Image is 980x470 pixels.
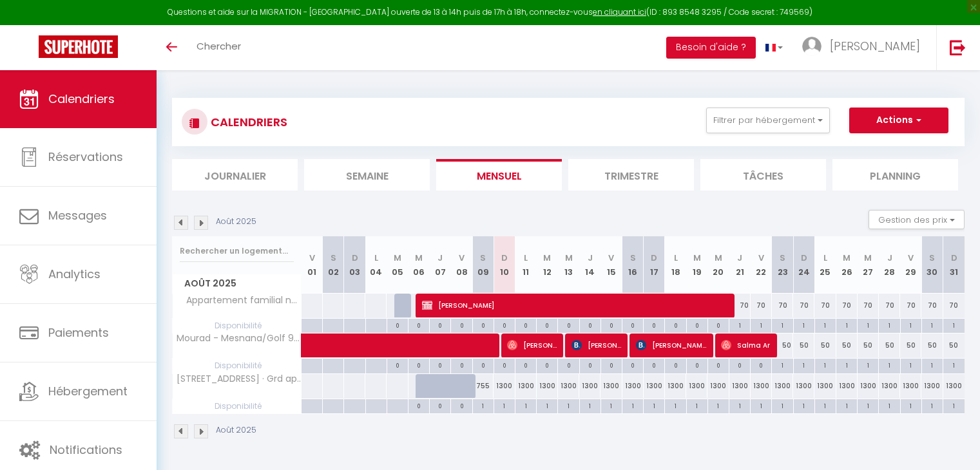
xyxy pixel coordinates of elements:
th: 27 [858,236,879,294]
iframe: LiveChat chat widget [926,416,980,470]
div: 0 [387,319,408,331]
div: 1300 [921,374,943,398]
div: 70 [729,294,751,317]
div: 0 [729,359,750,371]
p: Août 2025 [216,424,256,437]
button: Gestion des prix [869,210,965,229]
th: 05 [387,236,408,294]
div: 70 [836,294,858,317]
abbr: S [331,252,336,264]
div: 0 [451,359,472,371]
div: 1 [858,319,878,331]
div: 0 [430,399,450,411]
span: Disponibilité [173,319,301,333]
div: 755 [472,374,494,398]
div: 70 [772,294,793,317]
div: 1300 [943,374,965,398]
div: 1300 [879,374,900,398]
div: 0 [708,359,729,371]
div: 0 [644,319,664,331]
th: 25 [814,236,836,294]
abbr: V [309,252,315,264]
div: 1300 [515,374,537,398]
div: 1 [537,399,557,411]
div: 0 [515,319,536,331]
div: 1300 [707,374,729,398]
div: 0 [622,359,643,371]
div: 70 [921,294,943,317]
th: 07 [430,236,451,294]
abbr: L [374,252,378,264]
div: 50 [900,334,921,357]
th: 14 [579,236,600,294]
abbr: D [801,252,807,264]
span: Disponibilité [173,359,301,373]
div: 1300 [558,374,579,398]
img: Super Booking [39,35,118,58]
th: 04 [365,236,387,294]
th: 28 [879,236,900,294]
div: 0 [408,399,429,411]
abbr: V [459,252,465,264]
img: logout [950,39,966,55]
abbr: J [437,252,443,264]
div: 1 [772,319,793,331]
div: 1 [922,319,943,331]
th: 03 [344,236,365,294]
abbr: J [887,252,892,264]
abbr: L [674,252,678,264]
div: 1 [494,399,515,411]
div: 0 [665,359,686,371]
div: 1300 [686,374,707,398]
div: 0 [580,359,600,371]
div: 0 [387,359,408,371]
div: 1 [836,399,857,411]
div: 70 [751,294,772,317]
span: Mourad - Mesnana/Golf 9593305513 · Mesnana Golf : Fully Eq. 2BR Apt. Smart Price! [175,334,303,343]
th: 29 [900,236,921,294]
div: 1 [772,399,793,411]
span: Paiements [48,324,109,341]
abbr: D [951,252,957,264]
th: 12 [537,236,558,294]
a: ... [PERSON_NAME] [793,25,936,70]
span: Appartement familial neuf [175,294,303,308]
div: 0 [430,359,450,371]
div: 1 [751,399,771,411]
span: Messages [48,207,107,223]
li: Planning [832,159,958,191]
div: 1 [943,319,965,331]
th: 13 [558,236,579,294]
div: 1 [794,399,814,411]
a: en cliquant ici [593,6,646,17]
div: 1 [794,319,814,331]
abbr: S [480,252,486,264]
abbr: L [823,252,827,264]
div: 1300 [751,374,772,398]
div: 1 [815,319,836,331]
input: Rechercher un logement... [180,240,294,263]
span: Hébergement [48,383,128,399]
div: 1 [836,359,857,371]
span: [STREET_ADDRESS] · Grd appart cosy 3 ch. terrasse/clim centre [GEOGRAPHIC_DATA] [175,374,303,384]
div: 50 [814,334,836,357]
th: 10 [494,236,515,294]
abbr: J [588,252,593,264]
div: 1300 [836,374,858,398]
abbr: D [651,252,657,264]
abbr: M [864,252,872,264]
th: 08 [451,236,472,294]
div: 1 [943,359,965,371]
span: [PERSON_NAME] [507,333,557,357]
div: 1 [644,399,664,411]
div: 50 [772,334,793,357]
div: 0 [537,359,557,371]
div: 0 [601,319,622,331]
div: 0 [537,319,557,331]
div: 1 [815,399,836,411]
abbr: S [929,252,935,264]
div: 70 [900,294,921,317]
div: 1 [772,359,793,371]
p: Août 2025 [216,216,256,228]
div: 0 [494,319,515,331]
